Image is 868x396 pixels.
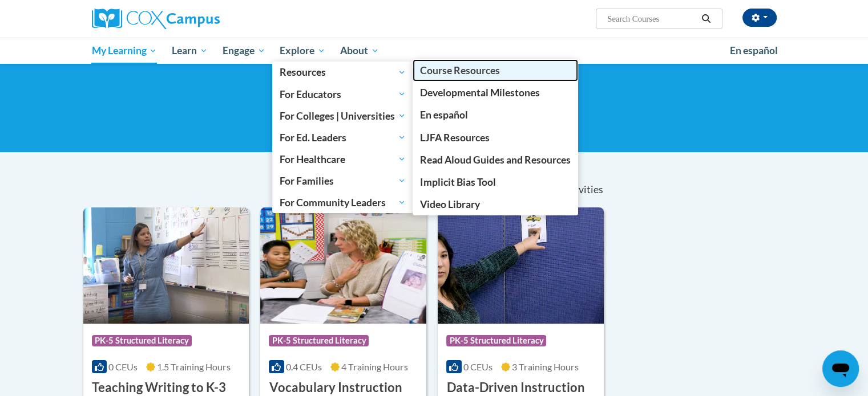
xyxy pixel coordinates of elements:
span: Learn [172,44,208,58]
a: LJFA Resources [413,126,578,149]
a: Developmental Milestones [413,81,578,104]
a: For Community Leaders [272,191,413,213]
span: PK-5 Structured Literacy [269,335,369,346]
a: En español [722,39,785,63]
span: PK-5 Structured Literacy [446,335,546,346]
span: 1.5 Training Hours [157,361,231,372]
a: Engage [215,38,273,64]
span: Video Library [420,198,480,210]
span: My Learning [91,44,157,58]
img: Cox Campus [92,9,220,29]
div: Main menu [75,38,794,64]
span: Engage [223,44,265,58]
span: Activities [560,183,603,196]
span: For Community Leaders [280,195,406,209]
button: Search [697,12,714,26]
span: For Ed. Leaders [280,130,406,144]
a: Course Resources [413,59,578,81]
span: Course Resources [420,64,500,76]
a: Read Aloud Guides and Resources [413,149,578,171]
iframe: Button to launch messaging window [822,350,859,387]
span: Implicit Bias Tool [420,176,496,188]
span: Read Aloud Guides and Resources [420,154,571,166]
img: Course Logo [438,207,604,324]
a: Video Library [413,193,578,215]
img: Course Logo [83,207,249,324]
span: For Families [280,174,406,187]
input: Search Courses [606,12,697,26]
span: For Educators [280,87,406,101]
span: 4 Training Hours [341,361,408,372]
button: Account Settings [742,9,777,27]
a: For Ed. Leaders [272,126,413,148]
span: Developmental Milestones [420,87,540,99]
span: PK-5 Structured Literacy [92,335,192,346]
span: For Healthcare [280,152,406,166]
a: Cox Campus [92,9,309,29]
span: 0 CEUs [463,361,492,372]
span: En español [730,44,778,56]
a: My Learning [84,38,165,64]
a: For Families [272,170,413,191]
a: For Colleges | Universities [272,105,413,126]
a: Learn [164,38,215,64]
span: LJFA Resources [420,132,490,144]
img: Course Logo [260,207,426,324]
span: En español [420,109,468,121]
a: Resources [272,62,413,83]
a: Implicit Bias Tool [413,171,578,193]
a: For Educators [272,83,413,105]
span: 0.4 CEUs [286,361,322,372]
span: About [340,44,379,58]
span: For Colleges | Universities [280,109,406,123]
span: Explore [280,44,325,58]
a: For Healthcare [272,148,413,170]
span: Resources [280,66,406,79]
a: En español [413,104,578,126]
a: Explore [272,38,333,64]
span: 3 Training Hours [512,361,579,372]
a: About [333,38,386,64]
span: 0 CEUs [108,361,138,372]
